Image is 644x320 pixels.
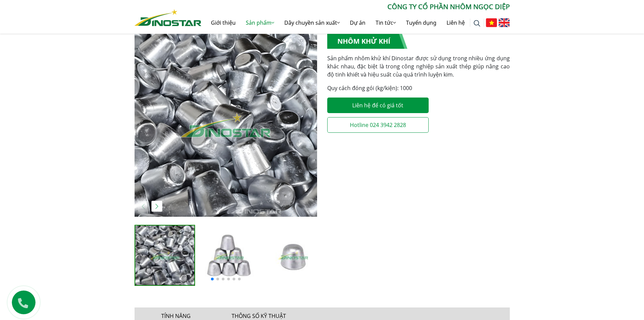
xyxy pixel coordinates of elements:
[135,34,317,217] img: 1.jpg
[486,18,497,27] img: Tiếng Việt
[206,12,241,34] a: Giới thiệu
[345,12,371,34] a: Dự án
[135,226,195,285] img: 1-150x150.jpg
[201,2,510,12] p: CÔNG TY CỔ PHẦN NHÔM NGỌC DIỆP
[135,9,201,26] img: Nhôm Dinostar
[135,34,317,217] div: 1 / 8
[279,12,345,34] a: Dây chuyền sản xuất
[474,20,480,27] img: search
[442,12,470,34] a: Liên hệ
[401,12,442,34] a: Tuyển dụng
[327,117,429,133] a: Hotline 024 3942 2828
[241,12,279,34] a: Sản phẩm
[327,54,510,79] p: Sản phẩm nhôm khử khí Dinostar được sử dụng trong nhiều ứng dụng khác nhau, đặc biệt là trong côn...
[499,18,510,27] img: English
[198,225,259,286] img: 2-150x150.jpg
[327,84,510,92] p: Quy cách đóng gói (kg/kiện): 1000
[327,98,429,113] a: Liên hệ để có giá tốt
[151,201,162,212] div: Next slide
[263,225,324,286] img: 3-150x150.jpg
[327,34,407,49] h1: Nhôm khử khí
[371,12,401,34] a: Tin tức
